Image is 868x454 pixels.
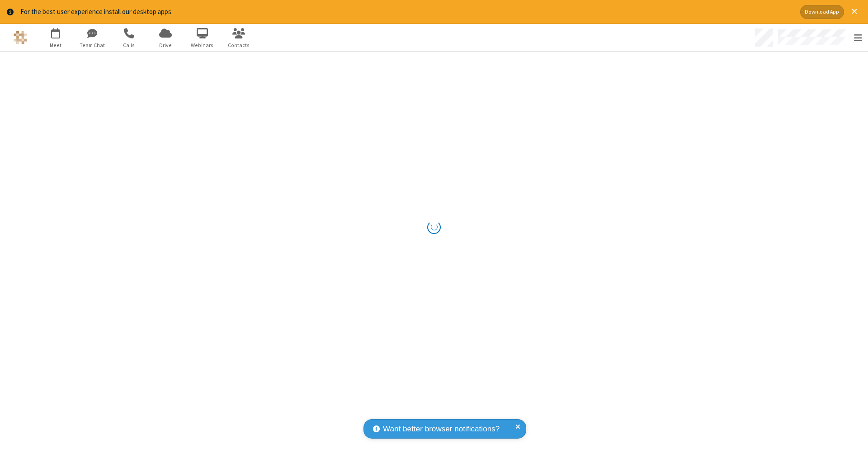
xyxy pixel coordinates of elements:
[222,41,256,49] span: Contacts
[20,7,793,17] div: For the best user experience install our desktop apps.
[14,31,27,44] img: QA Selenium DO NOT DELETE OR CHANGE
[847,5,861,19] button: Close alert
[383,423,500,435] span: Want better browser notifications?
[800,5,844,19] button: Download App
[149,41,183,49] span: Drive
[185,41,219,49] span: Webinars
[39,41,73,49] span: Meet
[75,41,109,49] span: Team Chat
[112,41,146,49] span: Calls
